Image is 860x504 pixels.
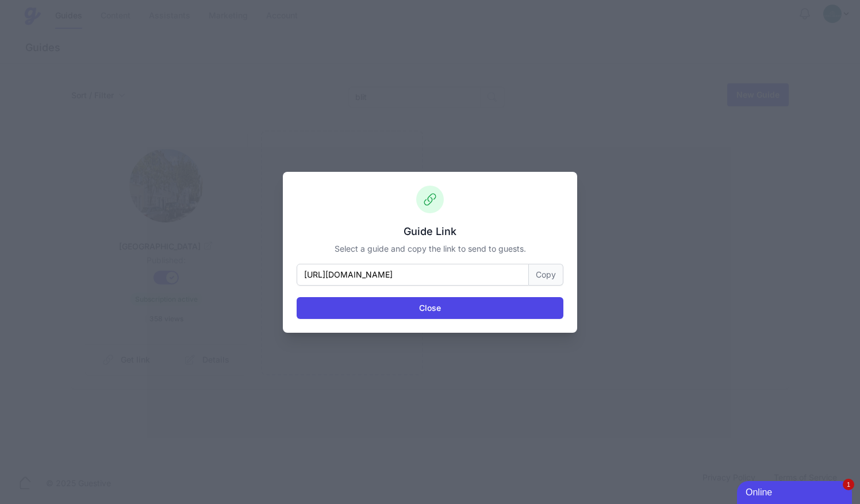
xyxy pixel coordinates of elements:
h3: Guide Link [297,225,563,238]
iframe: chat widget [737,479,854,504]
p: Select a guide and copy the link to send to guests. [297,243,563,255]
button: Close [297,297,563,319]
button: Copy [529,264,563,286]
